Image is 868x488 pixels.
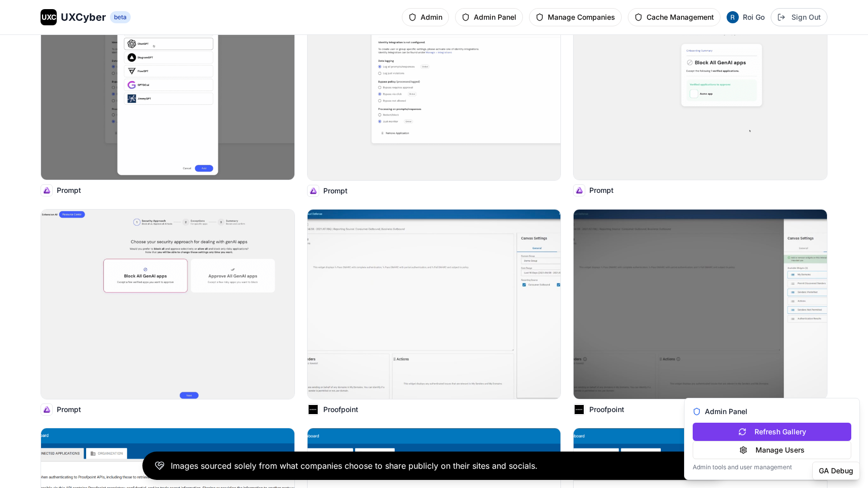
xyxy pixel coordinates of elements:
[574,185,585,196] img: Prompt logo
[529,8,622,26] button: Manage Companies
[705,406,747,417] span: Admin Panel
[308,185,319,196] img: Prompt logo
[171,460,538,472] p: Images sourced solely from what companies choose to share publicly on their sites and socials.
[61,10,106,24] span: UXCyber
[110,11,131,23] span: beta
[308,404,319,415] img: Proofpoint logo
[771,8,827,26] button: Sign Out
[41,9,131,25] a: UXCUXCyberbeta
[57,185,81,195] p: Prompt
[308,210,561,399] img: Image from Proofpoint
[402,8,449,26] button: Admin
[727,11,739,23] img: Profile
[323,186,348,196] p: Prompt
[693,463,851,471] p: Admin tools and user management
[57,404,81,415] p: Prompt
[574,404,585,415] img: Proofpoint logo
[323,404,358,415] p: Proofpoint
[743,12,765,22] span: Roi Go
[693,441,851,459] button: Manage Users
[574,210,827,399] img: Image from Proofpoint
[693,423,851,441] button: Refresh Gallery
[589,404,624,415] p: Proofpoint
[693,446,851,456] a: Manage Users
[628,8,721,26] button: Cache Management
[41,404,52,415] img: Prompt logo
[589,185,614,195] p: Prompt
[42,12,56,22] span: UXC
[812,462,860,480] button: GA Debug
[455,8,523,26] button: Admin Panel
[41,185,52,196] img: Prompt logo
[41,210,294,399] img: Image from Prompt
